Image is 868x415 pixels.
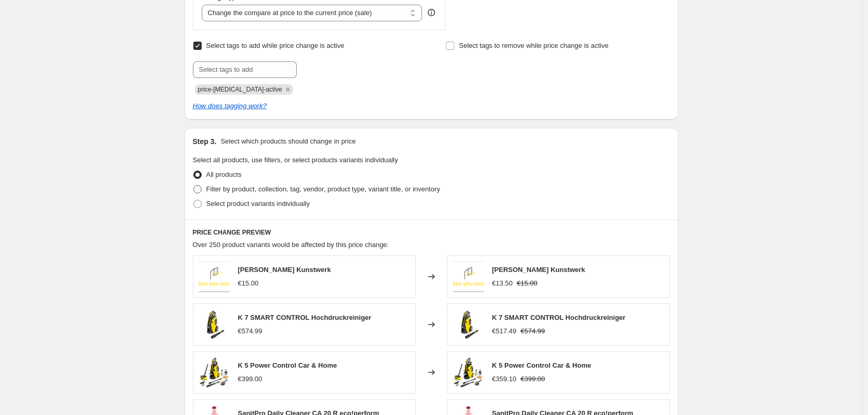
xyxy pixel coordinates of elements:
div: €15.00 [238,278,259,289]
span: price-change-job-active [198,86,282,93]
span: K 7 SMART CONTROL Hochdruckreiniger [238,314,372,321]
span: K 5 Power Control Car & Home [238,361,337,369]
span: Select tags to add while price change is active [206,42,345,49]
span: Over 250 product variants would be affected by this price change: [193,241,389,249]
img: d0_80x.jpg [453,309,484,340]
input: Select tags to add [193,61,297,78]
span: K 5 Power Control Car & Home [492,361,591,369]
strike: €399.00 [521,374,545,384]
h2: Step 3. [193,136,217,147]
div: help [426,7,437,18]
strike: €15.00 [517,278,537,289]
strike: €574.99 [521,326,545,336]
img: img_80x.png [199,261,230,292]
span: [PERSON_NAME] Kunstwerk [238,266,331,274]
h6: PRICE CHANGE PREVIEW [193,228,670,237]
img: d1_80x.jpg [453,357,484,388]
div: €359.10 [492,374,517,384]
span: Select product variants individually [206,200,310,207]
span: Select tags to remove while price change is active [459,42,609,49]
div: €13.50 [492,278,513,289]
span: Select all products, use filters, or select products variants individually [193,156,398,164]
div: €517.49 [492,326,517,336]
img: d0_80x.jpg [199,309,230,340]
span: Filter by product, collection, tag, vendor, product type, variant title, or inventory [206,185,440,193]
span: [PERSON_NAME] Kunstwerk [492,266,585,274]
img: img_80x.png [453,261,484,292]
span: All products [206,171,242,178]
span: K 7 SMART CONTROL Hochdruckreiniger [492,314,626,321]
img: d1_80x.jpg [199,357,230,388]
a: How does tagging work? [193,102,267,110]
button: Remove price-change-job-active [283,85,293,94]
div: €574.99 [238,326,262,336]
p: Select which products should change in price [220,136,356,147]
div: €399.00 [238,374,262,384]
